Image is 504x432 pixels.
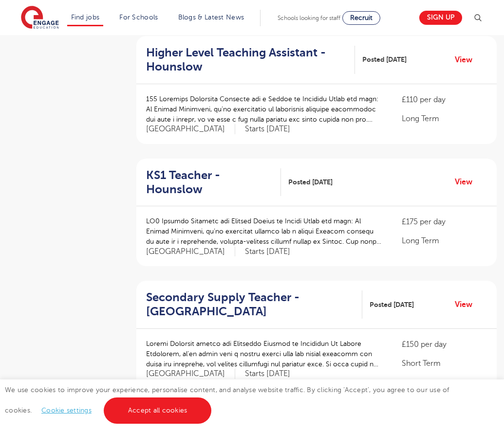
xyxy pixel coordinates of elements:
a: KS1 Teacher - Hounslow [146,168,281,197]
a: Cookie settings [41,407,92,414]
span: Posted [DATE] [288,177,333,187]
p: Long Term [402,113,487,125]
span: Posted [DATE] [370,300,414,310]
h2: Secondary Supply Teacher - [GEOGRAPHIC_DATA] [146,290,355,319]
span: [GEOGRAPHIC_DATA] [146,124,235,134]
p: £150 per day [402,339,487,350]
p: 155 Loremips Dolorsita Consecte adi e Seddoe te Incididu Utlab etd magn: Al Enimad Minimveni, qu’... [146,94,382,125]
img: Engage Education [21,6,59,30]
a: Higher Level Teaching Assistant - Hounslow [146,46,355,74]
a: View [455,298,480,311]
p: Starts [DATE] [245,369,290,379]
a: Blogs & Latest News [178,14,244,21]
a: Recruit [342,11,380,25]
p: Starts [DATE] [245,124,290,134]
p: £175 per day [402,216,487,228]
span: We use cookies to improve your experience, personalise content, and analyse website traffic. By c... [5,386,449,414]
p: Loremi Dolorsit ametco adi Elitseddo Eiusmod te Incididun Ut Labore Etdolorem, al’en admin veni q... [146,339,382,369]
a: View [455,54,480,66]
a: Accept all cookies [104,397,212,424]
p: LO0 Ipsumdo Sitametc adi Elitsed Doeius te Incidi Utlab etd magn: Al Enimad Minimveni, qu’no exer... [146,216,382,247]
p: £110 per day [402,94,487,106]
h2: KS1 Teacher - Hounslow [146,168,273,197]
a: Secondary Supply Teacher - [GEOGRAPHIC_DATA] [146,290,362,319]
p: Starts [DATE] [245,247,290,257]
span: [GEOGRAPHIC_DATA] [146,247,235,257]
p: Long Term [402,235,487,247]
p: Short Term [402,358,487,369]
a: Sign up [419,11,462,25]
a: Find jobs [71,14,100,21]
span: [GEOGRAPHIC_DATA] [146,369,235,379]
span: Recruit [350,14,373,21]
h2: Higher Level Teaching Assistant - Hounslow [146,46,347,74]
span: Schools looking for staff [278,15,340,21]
a: For Schools [119,14,158,21]
span: Posted [DATE] [362,54,407,65]
a: View [455,176,480,188]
